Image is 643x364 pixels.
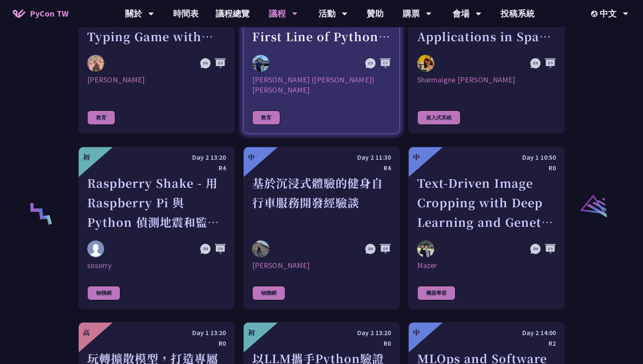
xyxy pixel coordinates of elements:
div: [PERSON_NAME] ([PERSON_NAME]) [PERSON_NAME] [252,75,391,95]
div: 初 [83,152,90,162]
a: 初 Day 2 13:20 R4 Raspberry Shake - 用 Raspberry Pi 與 Python 偵測地震和監控地球活動 sosorry sosorry 物聯網 [78,147,235,309]
div: Day 2 11:30 [252,152,391,163]
div: R0 [87,338,226,349]
div: 高 [83,327,90,338]
img: Chieh-Hung (Jeff) Cheng [252,55,269,72]
div: R0 [417,163,556,173]
div: R2 [417,338,556,349]
div: Mazer [417,260,556,271]
div: Sharmaigne [PERSON_NAME] [417,75,556,95]
div: 教育 [252,110,280,125]
div: Day 2 13:20 [252,327,391,338]
div: R4 [252,163,391,173]
a: 中 Day 1 10:50 R0 Text-Driven Image Cropping with Deep Learning and Genetic Algorithm Mazer Mazer ... [408,147,565,309]
img: Home icon of PyCon TW 2025 [13,9,26,18]
img: Locale Icon [591,11,600,17]
div: [PERSON_NAME] [87,75,226,95]
div: Raspberry Shake - 用 Raspberry Pi 與 Python 偵測地震和監控地球活動 [87,173,226,232]
div: 中 [413,327,420,338]
div: 初 [248,327,255,338]
span: PyCon TW [30,7,68,20]
div: Day 2 14:00 [417,327,556,338]
div: 基於沉浸式體驗的健身自行車服務開發經驗談 [252,173,391,232]
div: Text-Driven Image Cropping with Deep Learning and Genetic Algorithm [417,173,556,232]
div: 教育 [87,110,115,125]
div: 中 [413,152,420,162]
img: Mazer [417,240,434,257]
div: R4 [87,163,226,173]
a: 中 Day 2 11:30 R4 基於沉浸式體驗的健身自行車服務開發經驗談 Peter [PERSON_NAME] 物聯網 [243,147,400,309]
img: Ethan Chang [87,55,104,72]
div: Day 1 13:20 [87,327,226,338]
a: PyCon TW [4,3,77,24]
div: R0 [252,338,391,349]
img: sosorry [87,240,104,257]
div: 機器學習 [417,286,455,300]
div: Day 1 10:50 [417,152,556,163]
div: 嵌入式系統 [417,110,461,125]
div: Day 2 13:20 [87,152,226,163]
div: 物聯網 [252,286,285,300]
div: 物聯網 [87,286,120,300]
img: Sharmaigne Angelie Mabano [417,55,434,72]
div: sosorry [87,260,226,271]
img: Peter [252,240,269,257]
div: [PERSON_NAME] [252,260,391,271]
div: 中 [248,152,255,162]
